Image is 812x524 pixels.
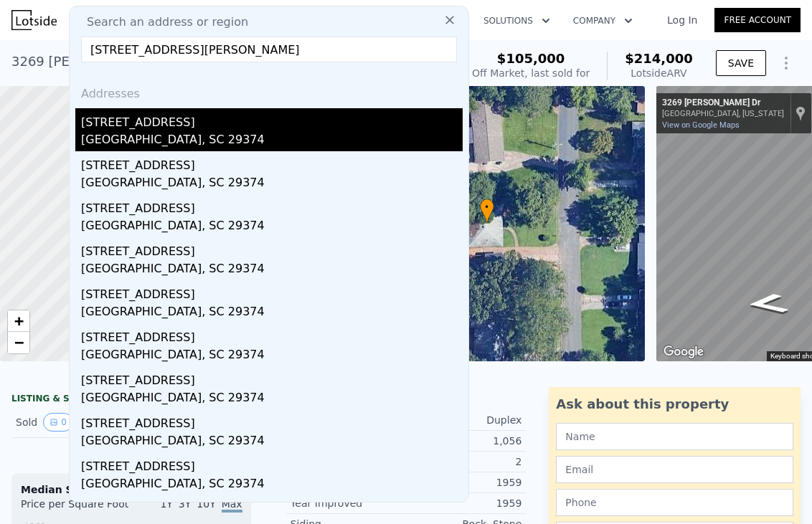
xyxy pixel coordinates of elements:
[406,496,521,510] div: 1959
[81,131,463,151] div: [GEOGRAPHIC_DATA], SC 29374
[197,498,215,510] span: 10Y
[81,346,463,366] div: [GEOGRAPHIC_DATA], SC 29374
[81,323,463,346] div: [STREET_ADDRESS]
[81,475,463,495] div: [GEOGRAPHIC_DATA], SC 29374
[556,394,793,414] div: Ask about this property
[43,413,73,432] button: View historical data
[556,489,793,516] input: Phone
[662,97,784,109] div: 3269 [PERSON_NAME] Dr
[81,194,463,217] div: [STREET_ADDRESS]
[81,260,463,280] div: [GEOGRAPHIC_DATA], SC 29374
[625,66,693,80] div: Lotside ARV
[480,199,494,224] div: •
[81,151,463,174] div: [STREET_ADDRESS]
[75,14,248,31] span: Search an address or region
[716,50,766,76] button: SAVE
[556,423,793,450] input: Name
[562,8,644,34] button: Company
[662,109,784,118] div: [GEOGRAPHIC_DATA], [US_STATE]
[11,393,252,407] div: LISTING & SALE HISTORY
[222,498,242,513] span: Max
[14,333,24,351] span: −
[14,312,24,330] span: +
[497,51,565,66] span: $105,000
[81,37,457,62] input: Enter an address, city, region, neighborhood or zip code
[796,105,806,121] a: Show location on map
[662,120,740,130] a: View on Google Maps
[625,51,693,66] span: $214,000
[160,498,172,510] span: 1Y
[81,366,463,389] div: [STREET_ADDRESS]
[81,280,463,303] div: [STREET_ADDRESS]
[81,108,463,131] div: [STREET_ADDRESS]
[472,8,562,34] button: Solutions
[291,496,406,510] div: Year Improved
[472,66,590,80] div: Off Market, last sold for
[81,495,463,518] div: [STREET_ADDRESS]
[650,13,714,27] a: Log In
[556,456,793,483] input: Email
[660,343,707,361] a: Open this area in Google Maps (opens a new window)
[81,174,463,194] div: [GEOGRAPHIC_DATA], SC 29374
[480,201,494,214] span: •
[179,498,191,510] span: 3Y
[16,413,120,432] div: Sold
[8,310,29,332] a: Zoom in
[660,343,707,361] img: Google
[81,217,463,237] div: [GEOGRAPHIC_DATA], SC 29374
[81,452,463,475] div: [STREET_ADDRESS]
[772,49,801,77] button: Show Options
[11,52,391,72] div: 3269 [PERSON_NAME] Dr , [GEOGRAPHIC_DATA] , GA 30344
[81,432,463,452] div: [GEOGRAPHIC_DATA], SC 29374
[81,237,463,260] div: [STREET_ADDRESS]
[21,482,242,497] div: Median Sale
[714,8,801,32] a: Free Account
[21,497,131,520] div: Price per Square Foot
[11,10,57,30] img: Lotside
[81,409,463,432] div: [STREET_ADDRESS]
[81,389,463,409] div: [GEOGRAPHIC_DATA], SC 29374
[8,332,29,353] a: Zoom out
[75,74,463,108] div: Addresses
[81,303,463,323] div: [GEOGRAPHIC_DATA], SC 29374
[729,289,806,319] path: Go South, Dodson Dr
